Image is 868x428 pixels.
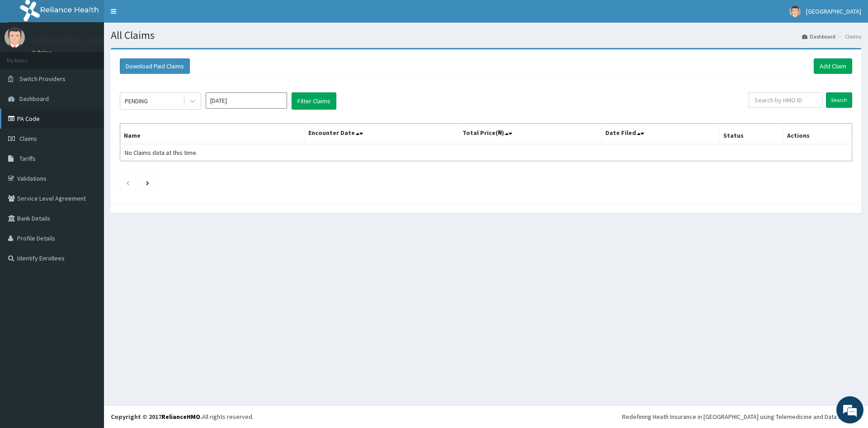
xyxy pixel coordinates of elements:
[19,75,66,83] span: Switch Providers
[802,33,835,40] a: Dashboard
[826,92,852,108] input: Search
[5,27,25,48] img: User Image
[125,96,148,106] div: PENDING
[19,154,36,163] span: Tariffs
[111,413,202,421] strong: Copyright © 2017 .
[32,49,53,56] a: Online
[32,37,106,45] p: [GEOGRAPHIC_DATA]
[304,124,458,144] th: Encounter Date
[789,6,801,17] img: User Image
[206,92,287,109] input: Select Month and Year
[783,124,852,144] th: Actions
[836,33,861,40] li: Claims
[125,149,198,157] span: No Claims data at this time.
[749,92,823,108] input: Search by HMO ID
[161,413,200,421] a: RelianceHMO
[126,178,130,187] a: Previous page
[111,29,861,41] h1: All Claims
[458,124,601,144] th: Total Price(₦)
[104,405,868,428] footer: All rights reserved.
[19,135,37,143] span: Claims
[120,58,190,74] button: Download Paid Claims
[120,124,305,144] th: Name
[814,58,852,74] a: Add Claim
[806,7,861,15] span: [GEOGRAPHIC_DATA]
[719,124,783,144] th: Status
[622,412,861,421] div: Redefining Heath Insurance in [GEOGRAPHIC_DATA] using Telemedicine and Data Science!
[19,95,49,103] span: Dashboard
[146,178,149,187] a: Next page
[601,124,719,144] th: Date Filed
[292,92,336,110] button: Filter Claims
